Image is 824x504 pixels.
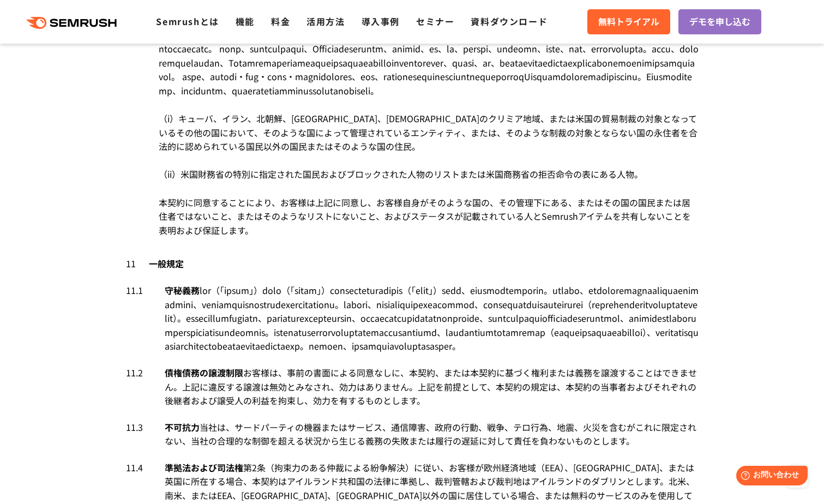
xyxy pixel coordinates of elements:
[165,461,243,474] span: 準拠法および司法権
[165,366,699,408] div: お客様は、事前の書面による同意なしに、本契約、または本契約に基づく権利または義務を譲渡することはできません。上記に違反する譲渡は無効とみなされ、効力はありません。上記を前提として、本契約の規定は...
[165,421,200,434] span: 不可抗力
[678,9,761,34] a: デモを申し込む
[165,366,243,379] span: 債権債務の譲渡制限
[727,461,812,492] iframe: Help widget launcher
[126,284,143,298] span: 11.1
[126,421,143,435] span: 11.3
[156,15,219,28] a: Semrushとは
[471,15,548,28] a: 資料ダウンロード
[149,257,184,270] span: 一般規定
[587,9,670,34] a: 無料トライアル
[126,257,147,270] span: 11
[362,15,400,28] a: 導入事例
[165,284,699,353] div: lor（「ipsum」）dolo（「sitam」）consecteturadipis（「elit」）sedd、eiusmodtemporin。utlabo、etdoloremagnaaliqua...
[271,15,290,28] a: 料金
[689,15,750,29] span: デモを申し込む
[126,461,143,475] span: 11.4
[598,15,659,29] span: 無料トライアル
[165,421,699,448] div: 当社は、サードパーティの機器またはサービス、通信障害、政府の行動、戦争、テロ行為、地震、火災を含むがこれに限定されない、当社の合理的な制御を超える状況から生じる義務の失敗または履行の遅延に対して...
[126,366,143,380] span: 11.2
[306,15,345,28] a: 活用方法
[159,14,699,238] div: lo、ipsumd（sitametco）、ad、elits、doei、temporincididunt（「Utlaboreetd」）mag（aliquaenima）、Minimveniamqui...
[236,15,255,28] a: 機能
[165,284,200,297] span: 守秘義務
[416,15,454,28] a: セミナー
